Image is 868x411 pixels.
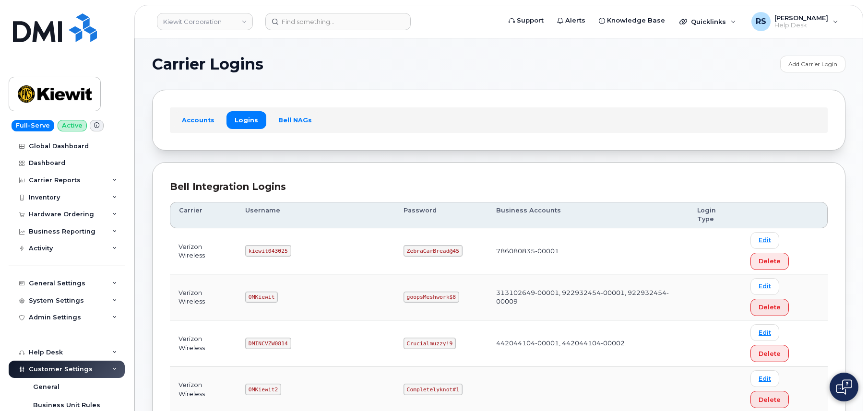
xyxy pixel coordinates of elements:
[750,278,779,295] a: Edit
[759,303,781,312] span: Delete
[488,228,689,274] td: 786080835-00001
[237,202,395,228] th: Username
[170,320,237,366] td: Verizon Wireless
[152,57,263,71] span: Carrier Logins
[750,299,789,316] button: Delete
[395,202,488,228] th: Password
[750,391,789,408] button: Delete
[488,320,689,366] td: 442044104-00001, 442044104-00002
[404,292,459,303] code: goopsMeshwork$8
[759,349,781,358] span: Delete
[170,228,237,274] td: Verizon Wireless
[404,245,463,257] code: ZebraCarBread@45
[245,292,278,303] code: OMKiewit
[245,384,281,395] code: OMKiewit2
[750,324,779,341] a: Edit
[404,384,463,395] code: Completelyknot#1
[245,245,291,257] code: kiewit043025
[689,202,742,228] th: Login Type
[836,379,852,395] img: Open chat
[245,338,291,349] code: DMINCVZW0814
[750,253,789,270] button: Delete
[174,111,223,129] a: Accounts
[270,111,320,129] a: Bell NAGs
[750,345,789,362] button: Delete
[226,111,266,129] a: Logins
[780,56,845,72] a: Add Carrier Login
[170,202,237,228] th: Carrier
[404,338,456,349] code: Crucialmuzzy!9
[488,274,689,320] td: 313102649-00001, 922932454-00001, 922932454-00009
[488,202,689,228] th: Business Accounts
[170,180,828,194] div: Bell Integration Logins
[759,395,781,404] span: Delete
[170,274,237,320] td: Verizon Wireless
[759,257,781,266] span: Delete
[750,370,779,387] a: Edit
[750,232,779,249] a: Edit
